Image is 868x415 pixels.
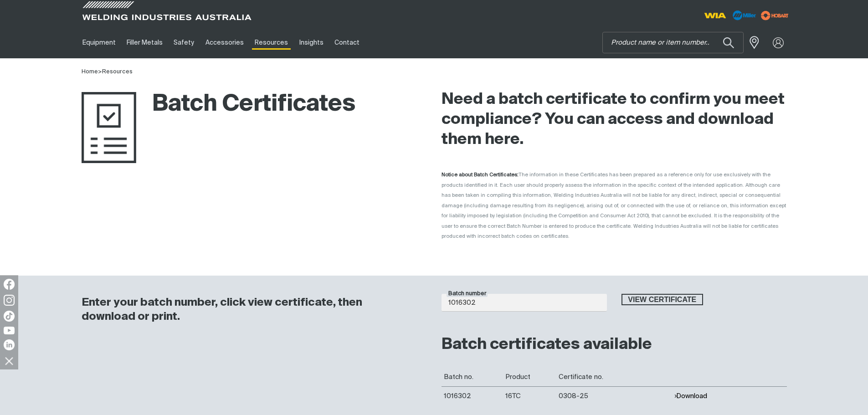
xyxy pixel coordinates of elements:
[4,295,15,306] img: Instagram
[674,392,707,400] button: Download
[82,69,98,75] a: Home
[4,311,15,322] img: TikTok
[4,327,15,334] img: YouTube
[442,90,787,150] h2: Need a batch certificate to confirm you meet compliance? You can access and download them here.
[556,386,672,405] td: 0308-25
[329,27,365,58] a: Contact
[1,353,17,369] img: hide socials
[200,27,249,58] a: Accessories
[621,294,704,306] button: View certificate
[442,172,786,239] span: The information in these Certificates has been prepared as a reference only for use exclusively w...
[442,386,503,405] td: 1016302
[442,368,503,387] th: Batch no.
[4,339,15,350] img: LinkedIn
[713,32,744,53] button: Search products
[758,9,791,22] img: miller
[622,294,703,306] span: View certificate
[77,27,613,58] nav: Main
[503,386,556,405] td: 16TC
[82,90,355,119] h1: Batch Certificates
[293,27,329,58] a: Insights
[249,27,293,58] a: Resources
[121,27,168,58] a: Filler Metals
[98,69,102,75] span: >
[442,335,787,355] h2: Batch certificates available
[168,27,200,58] a: Safety
[503,368,556,387] th: Product
[102,69,133,75] a: Resources
[4,279,15,290] img: Facebook
[556,368,672,387] th: Certificate no.
[442,172,519,177] strong: Notice about Batch Certificates:
[82,296,418,324] h3: Enter your batch number, click view certificate, then download or print.
[603,32,743,53] input: Product name or item number...
[77,27,121,58] a: Equipment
